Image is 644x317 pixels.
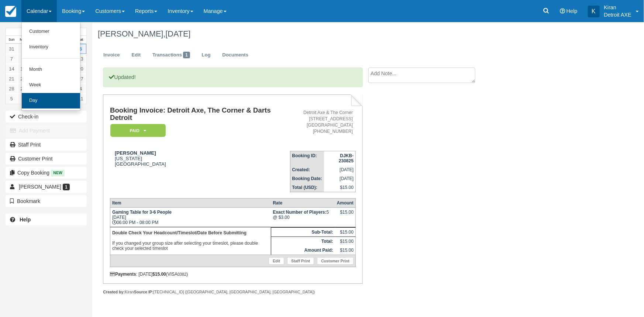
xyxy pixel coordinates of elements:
[6,36,17,44] th: Sun
[110,124,163,137] a: Paid
[17,74,29,84] a: 22
[6,125,87,137] button: Add Payment
[317,257,354,265] a: Customer Print
[112,230,247,235] b: Double Check Your Headcount/Timeslot/Date Before Submitting
[19,184,61,190] span: [PERSON_NAME]
[103,290,125,294] strong: Created by:
[110,199,271,208] th: Item
[110,208,271,227] td: [DATE] 06:00 PM - 08:00 PM
[6,54,17,64] a: 7
[196,48,216,62] a: Log
[17,94,29,104] a: 6
[271,199,335,208] th: Rate
[566,8,578,14] span: Help
[110,272,136,277] strong: Payments
[152,272,166,277] strong: $15.00
[110,107,290,122] h1: Booking Invoice: Detroit Axe, The Corner & Darts Detroit
[290,174,324,183] th: Booking Date:
[22,39,80,55] a: Inventory
[75,54,86,64] a: 13
[17,44,29,54] a: 1
[22,24,80,39] a: Customer
[20,217,31,223] b: Help
[293,110,353,135] address: Detroit Axe & The Corner [STREET_ADDRESS] [GEOGRAPHIC_DATA] [PHONE_NUMBER]
[217,48,254,62] a: Documents
[17,54,29,64] a: 8
[51,170,65,176] span: New
[6,64,17,74] a: 14
[22,77,80,93] a: Week
[335,228,356,237] td: $15.00
[75,36,86,44] th: Sat
[273,210,326,215] strong: Exact Number of Players
[6,139,87,151] a: Staff Print
[604,4,631,11] p: Kiran
[6,94,17,104] a: 5
[21,22,80,111] ul: Calendar
[588,6,600,17] div: K
[147,48,196,62] a: Transactions1
[6,167,87,179] button: Copy Booking New
[17,36,29,44] th: Mon
[165,29,190,38] span: [DATE]
[110,124,166,137] em: Paid
[5,6,16,17] img: checkfront-main-nav-mini-logo.png
[6,111,87,123] button: Check-in
[339,153,354,163] strong: DJKB-230825
[112,210,172,215] strong: Gaming Table for 3-6 People
[98,30,570,38] h1: [PERSON_NAME],
[290,165,324,174] th: Created:
[324,174,356,183] td: [DATE]
[17,64,29,74] a: 15
[6,181,87,193] a: [PERSON_NAME] 1
[335,199,356,208] th: Amount
[75,74,86,84] a: 27
[75,84,86,94] a: 4
[183,52,190,58] span: 1
[604,11,631,18] p: Detroit AXE
[271,208,335,227] td: 5 @ $3.00
[287,257,314,265] a: Staff Print
[126,48,146,62] a: Edit
[269,257,284,265] a: Edit
[337,210,354,221] div: $15.00
[560,8,565,14] i: Help
[134,290,154,294] strong: Source IP:
[110,150,290,167] div: [US_STATE] [GEOGRAPHIC_DATA]
[6,153,87,165] a: Customer Print
[75,64,86,74] a: 20
[6,84,17,94] a: 28
[271,228,335,237] th: Sub-Total:
[75,94,86,104] a: 11
[110,272,356,277] div: : [DATE] (VISA )
[22,93,80,108] a: Day
[103,289,362,295] div: Kiran [TECHNICAL_ID] ([GEOGRAPHIC_DATA], [GEOGRAPHIC_DATA], [GEOGRAPHIC_DATA])
[103,68,362,87] p: Updated!
[324,183,356,192] td: $15.00
[6,44,17,54] a: 31
[75,44,86,54] a: 6
[271,246,335,255] th: Amount Paid:
[335,237,356,246] td: $15.00
[6,214,87,225] a: Help
[63,184,70,190] span: 1
[6,195,87,207] button: Bookmark
[112,229,269,252] p: If you changed your group size after selecting your timeslot, please double check your selected t...
[178,272,186,276] small: 0382
[290,151,324,166] th: Booking ID:
[324,165,356,174] td: [DATE]
[335,246,356,255] td: $15.00
[271,237,335,246] th: Total:
[98,48,125,62] a: Invoice
[115,150,156,156] strong: [PERSON_NAME]
[6,74,17,84] a: 21
[17,84,29,94] a: 29
[22,62,80,77] a: Month
[290,183,324,192] th: Total (USD):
